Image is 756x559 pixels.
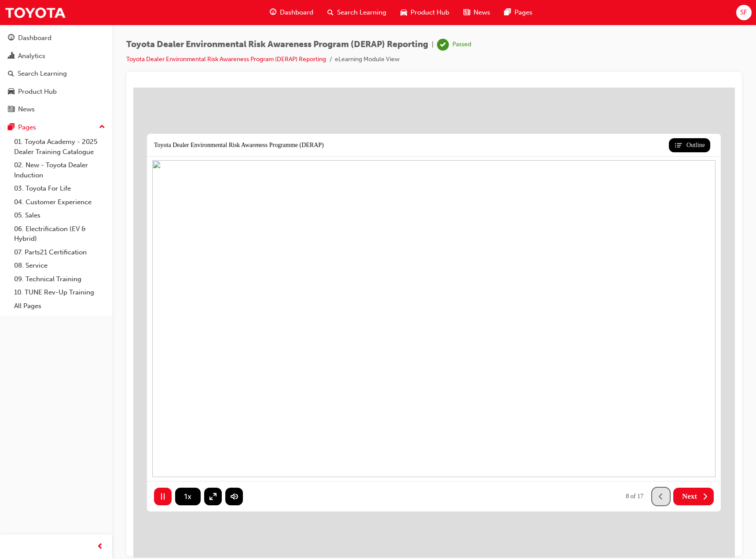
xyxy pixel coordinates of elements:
[4,3,66,22] img: Trak
[437,39,449,51] span: learningRecordVerb_PASS-icon
[11,182,109,195] a: 03. Toyota For Life
[514,7,532,18] span: Pages
[99,121,105,133] span: up-icon
[18,69,67,79] div: Search Learning
[549,405,564,413] span: Next
[126,55,326,63] a: Toyota Dealer Environmental Risk Awareness Program (DERAP) Reporting
[11,299,109,313] a: All Pages
[11,158,109,182] a: 02. New - Toyota Dealer Induction
[8,70,14,78] span: search-icon
[18,51,45,61] div: Analytics
[4,66,109,82] a: Search Learning
[97,541,103,552] span: prev-icon
[11,286,109,299] a: 10. TUNE Rev-Up Training
[504,7,511,18] span: pages-icon
[736,5,752,20] button: SF
[126,40,428,50] span: Toyota Dealer Environmental Risk Awareness Program (DERAP) Reporting
[4,101,109,118] a: News
[553,53,572,62] span: Outline
[335,55,400,65] li: eLearning Module View
[320,4,393,22] a: search-iconSearch Learning
[8,88,15,96] span: car-icon
[497,4,539,22] a: pages-iconPages
[270,7,276,18] span: guage-icon
[263,4,320,22] a: guage-iconDashboard
[11,259,109,272] a: 08. Service
[400,7,407,18] span: car-icon
[11,195,109,209] a: 04. Customer Experience
[18,122,36,132] div: Pages
[8,34,15,42] span: guage-icon
[11,135,109,158] a: 01. Toyota Academy - 2025 Dealer Training Catalogue
[18,104,35,114] div: News
[18,87,57,97] div: Product Hub
[4,28,109,119] button: DashboardAnalyticsSearch LearningProduct HubNews
[8,52,15,60] span: chart-icon
[463,7,470,18] span: news-icon
[456,4,497,22] a: news-iconNews
[411,7,449,18] span: Product Hub
[432,40,433,50] span: |
[452,40,471,49] div: Passed
[8,106,15,114] span: news-icon
[740,7,747,18] span: SF
[327,7,334,18] span: search-icon
[4,48,109,64] a: Analytics
[11,209,109,222] a: 05. Sales
[11,222,109,246] a: 06. Electrification (EV & Hybrid)
[4,30,109,46] a: Dashboard
[18,33,51,43] div: Dashboard
[393,4,456,22] a: car-iconProduct Hub
[8,124,15,132] span: pages-icon
[280,7,313,18] span: Dashboard
[4,84,109,100] a: Product Hub
[4,119,109,136] button: Pages
[21,53,191,62] div: Toyota Dealer Environmental Risk Awareness Programme (DERAP)
[11,272,109,286] a: 09. Technical Training
[473,7,490,18] span: News
[11,246,109,259] a: 07. Parts21 Certification
[337,7,386,18] span: Search Learning
[492,405,510,412] div: 8 of 17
